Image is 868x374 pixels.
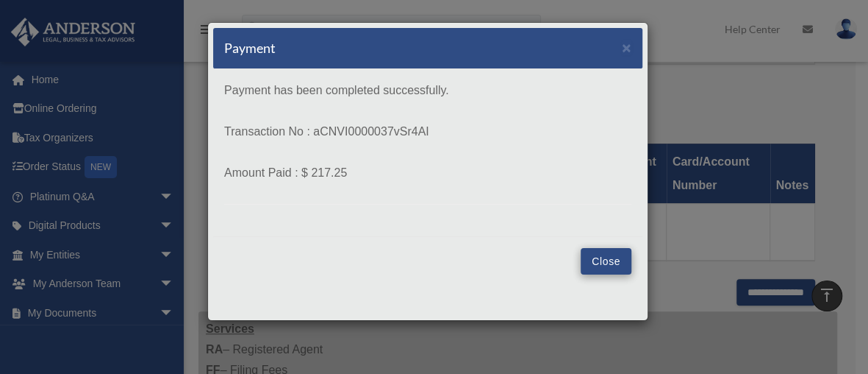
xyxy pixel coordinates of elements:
p: Transaction No : aCNVI0000037vSr4AI [224,121,631,142]
button: Close [581,248,631,275]
p: Payment has been completed successfully. [224,80,631,101]
span: × [622,39,631,56]
p: Amount Paid : $ 217.25 [224,163,631,183]
button: Close [622,40,631,55]
h5: Payment [224,39,276,57]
